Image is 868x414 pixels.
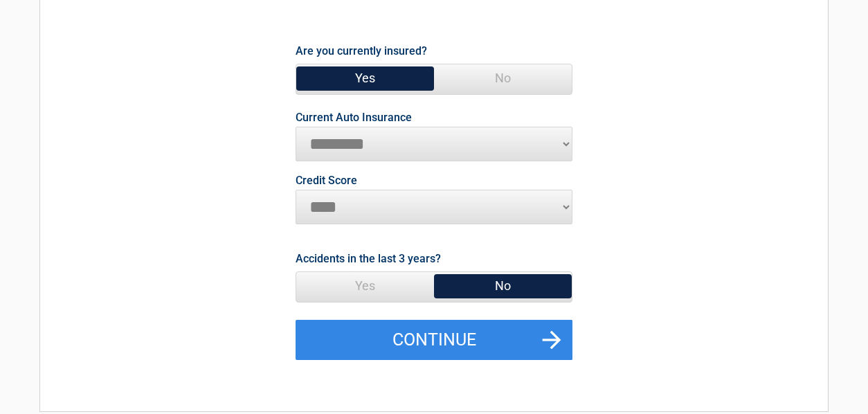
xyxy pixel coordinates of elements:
[434,64,572,92] span: No
[434,272,572,300] span: No
[296,112,412,123] label: Current Auto Insurance
[296,320,572,360] button: Continue
[296,272,434,300] span: Yes
[296,249,441,268] label: Accidents in the last 3 years?
[296,42,427,60] label: Are you currently insured?
[296,175,357,186] label: Credit Score
[296,64,434,92] span: Yes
